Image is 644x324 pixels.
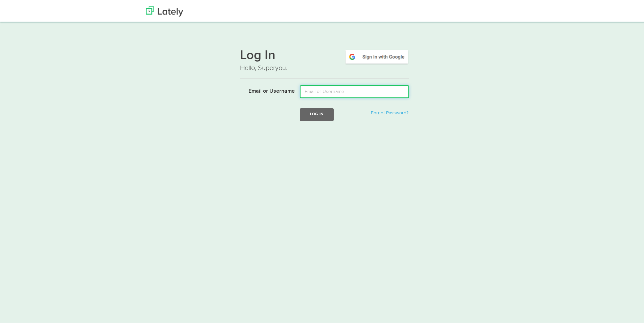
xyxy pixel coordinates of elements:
img: google-signin.png [344,48,409,63]
h1: Log In [240,48,409,62]
img: Lately [146,5,183,15]
label: Email or Username [235,84,295,94]
p: Hello, Superyou. [240,62,409,72]
button: Log In [300,107,334,119]
a: Forgot Password? [371,109,408,114]
input: Email or Username [300,84,409,97]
